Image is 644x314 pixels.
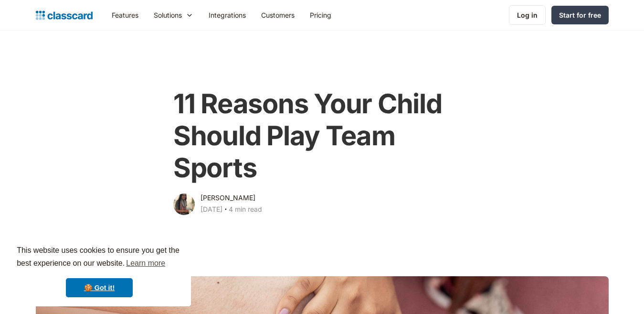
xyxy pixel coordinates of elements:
div: 4 min read [229,204,262,215]
div: Solutions [154,10,182,20]
div: [DATE] [201,204,222,215]
div: Solutions [146,4,201,26]
div: [PERSON_NAME] [201,192,255,204]
div: cookieconsent [8,236,191,306]
a: learn more about cookies [125,256,167,271]
a: Pricing [302,4,339,26]
a: home [36,9,93,22]
a: Customers [253,4,302,26]
div: Log in [517,10,538,20]
span: This website uses cookies to ensure you get the best experience on our website. [17,245,182,271]
a: Start for free [551,6,609,24]
div: ‧ [222,204,229,217]
a: Integrations [201,4,253,26]
a: Log in [509,5,546,25]
a: dismiss cookie message [66,278,133,297]
div: Start for free [559,10,601,20]
h1: 11 Reasons Your Child Should Play Team Sports [173,88,471,184]
a: Features [104,4,146,26]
